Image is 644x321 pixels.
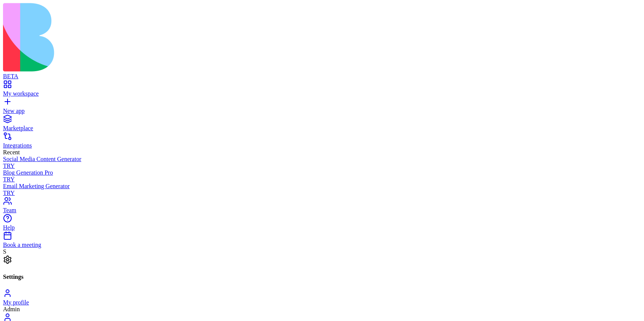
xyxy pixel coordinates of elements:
div: BETA [3,73,641,80]
div: TRY [3,190,641,196]
a: My workspace [3,84,641,97]
img: logo [3,3,306,72]
div: Book a meeting [3,242,641,248]
a: Help [3,218,641,231]
h4: Settings [3,274,641,280]
div: My workspace [3,90,641,97]
a: Integrations [3,135,641,149]
div: Team [3,207,641,214]
div: My profile [3,299,641,306]
div: Blog Generation Pro [3,169,641,176]
div: TRY [3,176,641,183]
a: Book a meeting [3,235,641,248]
a: Email Marketing GeneratorTRY [3,183,641,196]
div: TRY [3,163,641,169]
div: New app [3,108,641,114]
a: Marketplace [3,118,641,132]
div: Social Media Content Generator [3,156,641,163]
div: Help [3,224,641,231]
div: Marketplace [3,125,641,132]
div: Integrations [3,142,641,149]
a: Blog Generation ProTRY [3,169,641,183]
span: S [3,248,6,255]
a: BETA [3,66,641,80]
a: New app [3,101,641,114]
a: Team [3,200,641,214]
a: My profile [3,292,641,306]
span: Recent [3,149,20,155]
a: Social Media Content GeneratorTRY [3,156,641,169]
div: Email Marketing Generator [3,183,641,190]
span: Admin [3,306,20,312]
